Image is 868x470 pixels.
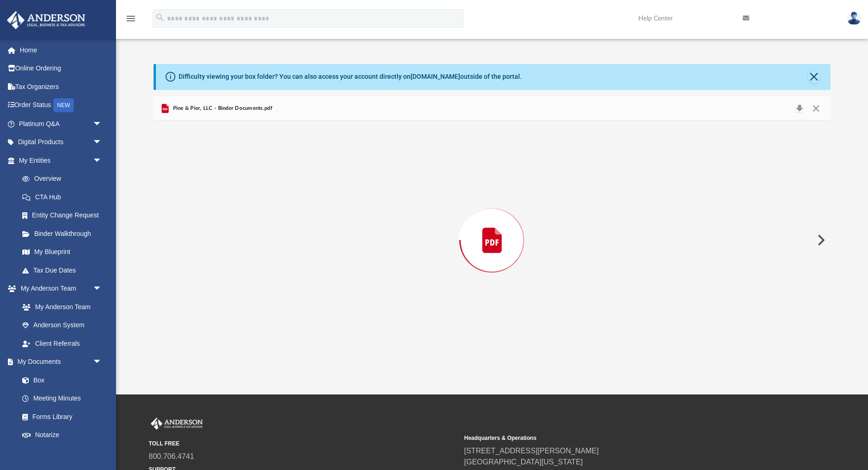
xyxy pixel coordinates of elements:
a: Tax Organizers [6,77,116,96]
a: Notarize [13,426,111,445]
a: Meeting Minutes [13,389,111,408]
i: menu [125,13,136,24]
span: arrow_drop_down [93,279,111,299]
img: User Pic [847,12,861,25]
a: My Anderson Teamarrow_drop_down [6,279,111,298]
a: Digital Productsarrow_drop_down [6,133,116,152]
img: Anderson Advisors Platinum Portal [149,418,205,430]
small: Headquarters & Operations [464,434,773,442]
button: Close [808,102,824,115]
a: [DOMAIN_NAME] [411,73,460,80]
a: [STREET_ADDRESS][PERSON_NAME] [464,447,599,455]
a: Tax Due Dates [13,261,116,279]
div: NEW [53,98,74,112]
a: Online Ordering [6,59,116,78]
a: CTA Hub [13,188,116,206]
a: Forms Library [13,407,107,426]
button: Close [808,70,821,83]
a: menu [125,18,136,24]
a: My Documentsarrow_drop_down [6,353,111,371]
a: Box [13,371,107,389]
button: Download [791,102,808,115]
a: Order StatusNEW [6,96,116,115]
div: Difficulty viewing your box folder? You can also access your account directly on outside of the p... [179,72,522,82]
a: Platinum Q&Aarrow_drop_down [6,114,116,133]
a: My Entitiesarrow_drop_down [6,151,116,170]
a: My Blueprint [13,243,111,261]
button: Next File [810,227,830,253]
span: arrow_drop_down [93,353,111,372]
a: Overview [13,170,116,188]
a: My Anderson Team [13,298,107,316]
span: arrow_drop_down [93,151,111,170]
a: Entity Change Request [13,206,116,225]
small: TOLL FREE [149,439,458,448]
div: Preview [154,96,830,360]
a: Anderson System [13,316,111,335]
span: arrow_drop_down [93,133,111,152]
i: search [155,13,165,23]
img: Anderson Advisors Platinum Portal [4,11,88,29]
a: 800.706.4741 [149,452,194,460]
a: Client Referrals [13,334,111,353]
a: Home [6,41,116,59]
a: [GEOGRAPHIC_DATA][US_STATE] [464,458,583,466]
span: arrow_drop_down [93,114,111,133]
a: Binder Walkthrough [13,224,116,243]
span: Pine & Pier, LLC - Binder Documents.pdf [171,104,272,113]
